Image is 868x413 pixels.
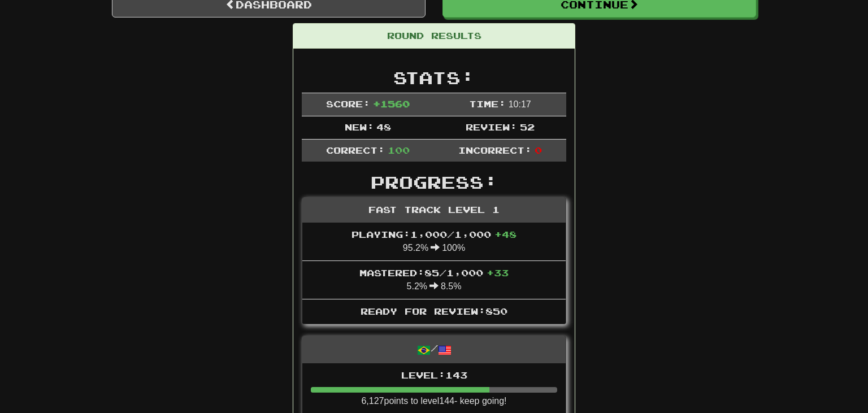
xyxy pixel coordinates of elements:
span: Mastered: 85 / 1,000 [359,267,509,278]
span: Level: 143 [401,369,467,380]
div: / [302,336,566,363]
span: Score: [326,98,370,109]
span: Ready for Review: 850 [361,306,507,316]
span: Incorrect: [458,145,532,155]
h2: Stats: [302,68,566,87]
span: 0 [535,145,542,155]
div: Round Results [293,24,575,49]
span: 10 : 17 [509,99,531,109]
div: Fast Track Level 1 [302,198,566,223]
span: + 1560 [373,98,410,109]
h2: Progress: [302,173,566,192]
li: 95.2% 100% [302,223,566,261]
span: Playing: 1,000 / 1,000 [351,229,517,240]
span: New: [345,121,374,132]
span: Review: [466,121,517,132]
span: 52 [520,121,535,132]
span: 100 [388,145,410,155]
span: + 48 [494,229,517,240]
span: 48 [376,121,391,132]
span: Time: [469,98,506,109]
span: Correct: [326,145,385,155]
span: + 33 [487,267,509,278]
li: 5.2% 8.5% [302,260,566,299]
